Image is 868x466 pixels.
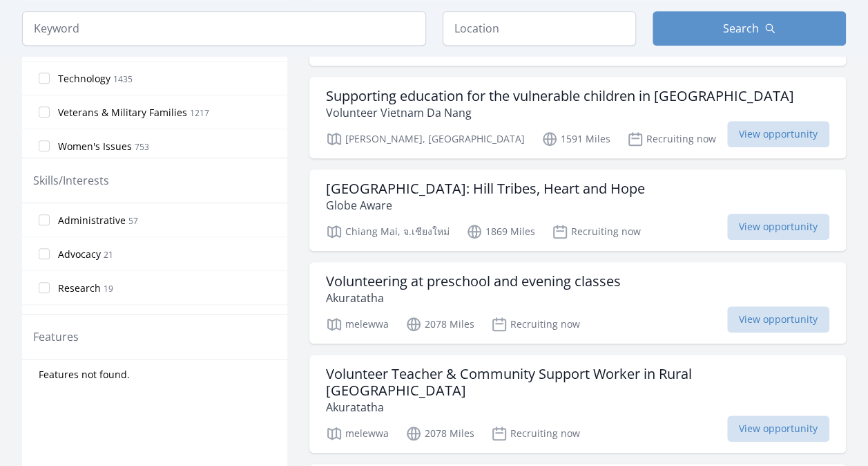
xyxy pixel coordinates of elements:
[58,248,101,261] span: Advocacy
[58,140,132,153] span: Women's Issues
[58,214,126,227] span: Administrative
[405,425,474,442] p: 2078 Miles
[39,282,50,293] input: Research 19
[39,73,50,84] input: Technology 1435
[326,131,525,147] p: [PERSON_NAME], [GEOGRAPHIC_DATA]
[128,215,138,227] span: 57
[326,104,794,121] p: Volunteer Vietnam Da Nang
[58,106,187,120] span: Veterans & Military Families
[653,11,846,46] button: Search
[727,121,829,147] span: View opportunity
[466,223,535,240] p: 1869 Miles
[135,141,149,153] span: 753
[727,416,829,442] span: View opportunity
[552,223,641,240] p: Recruiting now
[727,306,829,333] span: View opportunity
[309,262,846,344] a: Volunteering at preschool and evening classes Akuratatha melewwa 2078 Miles Recruiting now View o...
[309,355,846,453] a: Volunteer Teacher & Community Support Worker in Rural [GEOGRAPHIC_DATA] Akuratatha melewwa 2078 M...
[309,77,846,158] a: Supporting education for the vulnerable children in [GEOGRAPHIC_DATA] Volunteer Vietnam Da Nang [...
[58,72,110,86] span: Technology
[39,248,50,259] input: Advocacy 21
[491,425,580,442] p: Recruiting now
[627,131,716,147] p: Recruiting now
[22,11,426,46] input: Keyword
[113,73,133,85] span: 1435
[309,169,846,251] a: [GEOGRAPHIC_DATA]: Hill Tribes, Heart and Hope Globe Aware Chiang Mai, จ.เชียงใหม่ 1869 Miles Rec...
[326,399,829,416] p: Akuratatha
[39,140,50,151] input: Women's Issues 753
[326,223,450,240] p: Chiang Mai, จ.เชียงใหม่
[104,283,113,295] span: 19
[723,20,759,37] span: Search
[326,197,645,214] p: Globe Aware
[326,316,389,333] p: melewwa
[190,107,209,119] span: 1217
[39,214,50,225] input: Administrative 57
[326,88,794,104] h3: Supporting education for the vulnerable children in [GEOGRAPHIC_DATA]
[405,316,474,333] p: 2078 Miles
[727,214,829,240] span: View opportunity
[33,172,109,189] legend: Skills/Interests
[326,425,389,442] p: melewwa
[491,316,580,333] p: Recruiting now
[326,180,645,197] h3: [GEOGRAPHIC_DATA]: Hill Tribes, Heart and Hope
[33,328,79,345] legend: Features
[104,249,113,261] span: 21
[326,290,621,306] p: Akuratatha
[326,273,621,290] h3: Volunteering at preschool and evening classes
[58,281,101,295] span: Research
[326,366,829,399] h3: Volunteer Teacher & Community Support Worker in Rural [GEOGRAPHIC_DATA]
[39,106,50,118] input: Veterans & Military Families 1217
[541,131,610,147] p: 1591 Miles
[443,11,636,46] input: Location
[39,368,130,382] span: Features not found.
